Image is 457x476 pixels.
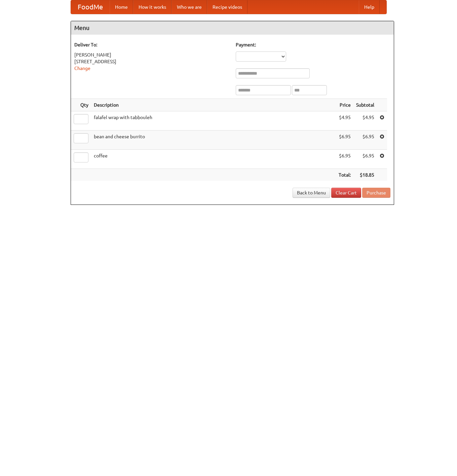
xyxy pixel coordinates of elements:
[133,0,172,14] a: How it works
[353,111,377,131] td: $4.95
[331,188,361,198] a: Clear Cart
[336,99,353,111] th: Price
[353,169,377,181] th: $18.85
[207,0,247,14] a: Recipe videos
[353,99,377,111] th: Subtotal
[336,150,353,169] td: $6.95
[71,99,91,111] th: Qty
[172,0,207,14] a: Who we are
[110,0,133,14] a: Home
[74,41,229,48] h5: Deliver To:
[336,111,353,131] td: $4.95
[71,0,110,14] a: FoodMe
[91,99,336,111] th: Description
[71,21,394,35] h4: Menu
[353,150,377,169] td: $6.95
[336,131,353,150] td: $6.95
[91,150,336,169] td: coffee
[74,66,90,71] a: Change
[91,111,336,131] td: falafel wrap with tabbouleh
[236,41,390,48] h5: Payment:
[336,169,353,181] th: Total:
[91,131,336,150] td: bean and cheese burrito
[74,51,229,58] div: [PERSON_NAME]
[74,58,229,65] div: [STREET_ADDRESS]
[362,188,390,198] button: Purchase
[359,0,380,14] a: Help
[353,131,377,150] td: $6.95
[293,188,330,198] a: Back to Menu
